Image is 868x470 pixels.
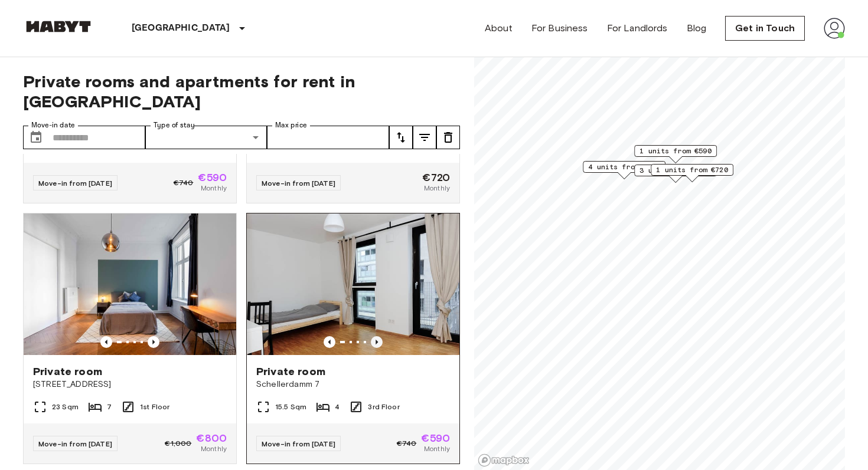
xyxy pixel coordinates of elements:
a: For Landlords [607,21,668,35]
span: 3 units from €760 [639,165,712,176]
span: 7 [107,402,112,412]
a: Blog [687,21,707,35]
span: Monthly [424,443,450,454]
button: tune [389,126,413,149]
span: 15.5 Sqm [275,402,306,412]
div: Map marker [634,145,717,163]
div: Map marker [583,161,665,179]
label: Type of stay [154,120,195,130]
span: Monthly [201,443,227,454]
div: Map marker [651,164,733,182]
span: 23 Sqm [52,402,79,412]
a: Marketing picture of unit DE-03-037-01MPrevious imagePrevious imagePrivate roomSchellerdamm 715.5... [246,213,460,464]
button: tune [436,126,460,149]
button: Previous image [148,336,159,348]
span: Private rooms and apartments for rent in [GEOGRAPHIC_DATA] [23,71,460,111]
span: Move-in from [DATE] [38,439,112,448]
p: [GEOGRAPHIC_DATA] [132,21,230,35]
img: Habyt [23,21,94,32]
button: Choose date [24,126,48,149]
a: About [485,21,513,35]
span: Move-in from [DATE] [262,179,335,188]
span: 4 [335,402,340,412]
span: €740 [174,178,194,188]
span: Schellerdamm 7 [256,379,450,390]
span: €740 [397,438,417,449]
span: 4 units from €770 [588,162,660,172]
span: 1 units from €590 [639,146,712,156]
span: €720 [422,172,450,183]
span: Monthly [201,183,227,193]
label: Move-in date [31,120,75,130]
span: €590 [198,172,227,183]
span: €590 [421,433,450,443]
span: €800 [196,433,227,443]
span: 1 units from €720 [656,165,728,175]
button: tune [413,126,436,149]
label: Max price [275,120,307,130]
button: Previous image [324,336,335,348]
span: €1,000 [165,438,191,449]
span: Private room [256,364,325,379]
span: 3rd Floor [368,402,399,412]
button: Previous image [100,336,112,348]
img: avatar [824,18,845,39]
img: Marketing picture of unit DE-03-003-001-04HF [24,213,236,355]
a: Marketing picture of unit DE-03-003-001-04HFPrevious imagePrevious imagePrivate room[STREET_ADDRE... [23,213,237,464]
img: Marketing picture of unit DE-03-037-01M [247,213,459,355]
a: Get in Touch [725,16,805,41]
a: Mapbox logo [478,453,530,467]
button: Previous image [371,336,383,348]
span: Monthly [424,183,450,193]
a: For Business [531,21,588,35]
span: Move-in from [DATE] [38,179,112,188]
span: [STREET_ADDRESS] [33,379,227,390]
span: 1st Floor [140,402,169,412]
span: Private room [33,364,102,379]
div: Map marker [634,165,717,183]
span: Move-in from [DATE] [262,439,335,448]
